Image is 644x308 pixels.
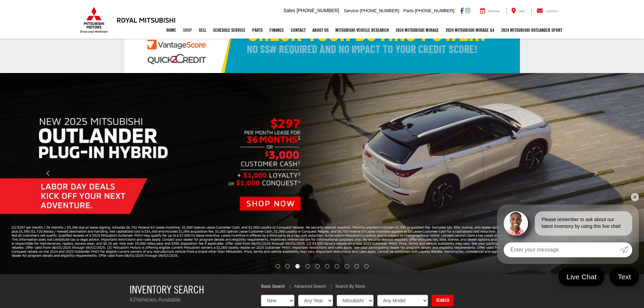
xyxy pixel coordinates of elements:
li: Go to slide number 9. [354,264,359,268]
h3: Inventory Search [129,284,251,295]
input: Enter your message [504,242,620,257]
a: Parts: Opens in a new tab [249,22,266,39]
img: Agent profile photo [504,211,528,236]
a: Basic Search [261,284,285,291]
span: [PHONE_NUMBER] [415,8,454,13]
a: 2024 Mitsubishi Outlander SPORT [498,22,566,39]
span: Service [344,8,358,13]
span: 43 [129,297,136,303]
span: Map [519,10,525,13]
div: Please remember to ask about our latest inventory by using this live chat! [535,211,632,236]
a: Facebook: Click to visit our Facebook page [460,8,464,13]
span: Contact [546,10,558,13]
a: About Us [309,22,332,39]
select: Choose Make from the dropdown [337,295,374,306]
a: Sell [195,22,210,39]
li: Go to slide number 4. [306,264,310,268]
li: Go to slide number 3. [295,264,300,268]
a: Map [506,7,530,14]
a: Contact [531,7,564,14]
select: Choose Model from the dropdown [377,295,428,306]
a: Mitsubishi Vehicle Research [332,22,392,39]
img: Mitsubishi [79,7,109,33]
a: Submit [620,242,632,257]
a: Advanced Search [294,284,326,290]
span: [PHONE_NUMBER] [360,8,399,13]
span: Text [614,272,634,281]
span: Sales [283,8,295,13]
h3: Royal Mitsubishi [117,16,176,24]
li: Go to slide number 8. [344,264,349,268]
li: Go to slide number 10. [364,264,368,268]
span: Parts [403,8,413,13]
li: Go to slide number 6. [325,264,329,268]
button: Click to view next picture. [547,87,644,261]
a: Text [610,267,639,286]
span: Live Chat [563,272,600,281]
select: Choose Year from the dropdown [298,295,333,306]
span: [PHONE_NUMBER] [296,8,339,13]
a: Search [432,295,454,306]
span: Service [488,10,500,13]
p: Vehicles Available [129,296,251,304]
a: 2024 Mitsubishi Mirage G4 [442,22,498,39]
img: Check Your Buying Power [124,5,520,73]
a: Contact [287,22,309,39]
a: Schedule Service: Opens in a new tab [210,22,249,39]
li: Go to slide number 1. [276,264,280,268]
a: Finance [266,22,287,39]
a: Home [163,22,180,39]
a: Live Chat [558,267,605,286]
li: Go to slide number 7. [335,264,339,268]
li: Go to slide number 5. [315,264,320,268]
a: Search By Stock [335,284,365,290]
li: Go to slide number 2. [285,264,290,268]
a: Shop [180,22,195,39]
a: 2024 Mitsubishi Mirage [392,22,442,39]
a: Service [475,7,505,14]
select: Choose Vehicle Condition from the dropdown [261,295,294,306]
a: Instagram: Click to visit our Instagram page [465,8,470,13]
